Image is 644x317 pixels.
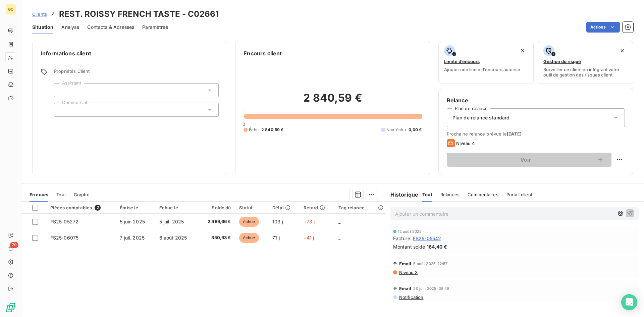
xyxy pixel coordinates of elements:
span: échue [239,217,259,227]
a: Clients [32,11,47,17]
span: Relances [440,192,460,197]
div: Émise le [120,205,151,210]
div: Open Intercom Messenger [621,294,637,310]
button: Limite d’encoursAjouter une limite d’encours autorisé [438,41,534,84]
span: Ajouter une limite d’encours autorisé [444,67,520,72]
span: [DATE] [507,131,522,137]
h6: Historique [385,191,419,199]
h6: Informations client [41,49,219,57]
img: Logo LeanPay [5,302,16,313]
h3: REST. ROISSY FRENCH TASTE - C02661 [59,8,219,20]
span: Notification [398,295,424,300]
span: Gestion du risque [543,59,581,64]
span: Clients [32,11,47,17]
span: 103 j [272,219,283,224]
div: Pièces comptables [50,205,112,211]
button: Voir [447,153,611,167]
button: Actions [586,22,620,33]
input: Ajouter une valeur [60,87,65,93]
span: Tout [56,192,66,197]
span: Non-échu [386,127,406,133]
span: Prochaine relance prévue le [447,131,625,137]
button: Gestion du risqueSurveiller ce client en intégrant votre outil de gestion des risques client. [538,41,633,84]
span: 71 j [272,235,280,241]
span: 5 août 2025, 12:57 [413,262,447,266]
div: Statut [239,205,265,210]
span: _ [338,235,340,241]
span: Analyse [61,24,79,31]
div: Retard [304,205,331,210]
div: Tag relance [338,205,380,210]
span: Plan de relance standard [452,114,510,121]
span: _ [338,219,340,224]
span: Situation [32,24,53,31]
span: Commentaires [468,192,498,197]
span: Surveiller ce client en intégrant votre outil de gestion des risques client. [543,67,628,77]
span: Voir [455,157,597,162]
span: Échu [249,127,259,133]
span: +41 j [304,235,314,241]
input: Ajouter une valeur [60,107,65,113]
span: 164,40 € [427,243,447,250]
span: Tout [422,192,432,197]
h6: Encours client [244,49,282,57]
div: Délai [272,205,295,210]
h6: Relance [447,96,625,104]
span: 5 juin 2025 [120,219,145,224]
span: 2 840,59 € [261,127,284,133]
span: Niveau 3 [398,270,418,275]
span: 0,00 € [409,127,422,133]
span: 12 août 2025 [398,229,422,233]
span: Portail client [506,192,532,197]
span: Graphe [74,192,90,197]
span: Email [399,286,412,291]
span: Paramètres [142,24,168,31]
div: Échue le [159,205,194,210]
span: En cours [30,192,48,197]
span: Contacts & Adresses [87,24,134,31]
span: 350,93 € [202,234,231,241]
span: 7 juil. 2025 [120,235,145,241]
span: 70 [10,242,18,248]
span: +73 j [304,219,315,224]
div: GC [5,4,16,15]
span: Montant soldé [393,243,425,250]
span: Facture : [393,235,412,242]
span: échue [239,233,259,243]
span: 2 489,66 € [202,218,231,225]
span: Email [399,261,412,266]
span: 30 juil. 2025, 08:49 [413,286,449,290]
span: 2 [95,205,101,211]
span: 6 août 2025 [159,235,187,241]
span: Limite d’encours [444,59,480,64]
div: Solde dû [202,205,231,210]
span: Propriétés Client [54,68,219,78]
span: FS25-06075 [50,235,79,241]
h2: 2 840,59 € [244,91,422,111]
span: Niveau 4 [456,141,475,146]
span: 5 juil. 2025 [159,219,184,224]
span: FS25-05542 [413,235,441,242]
span: FS25-05272 [50,219,79,224]
span: 0 [243,121,245,127]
